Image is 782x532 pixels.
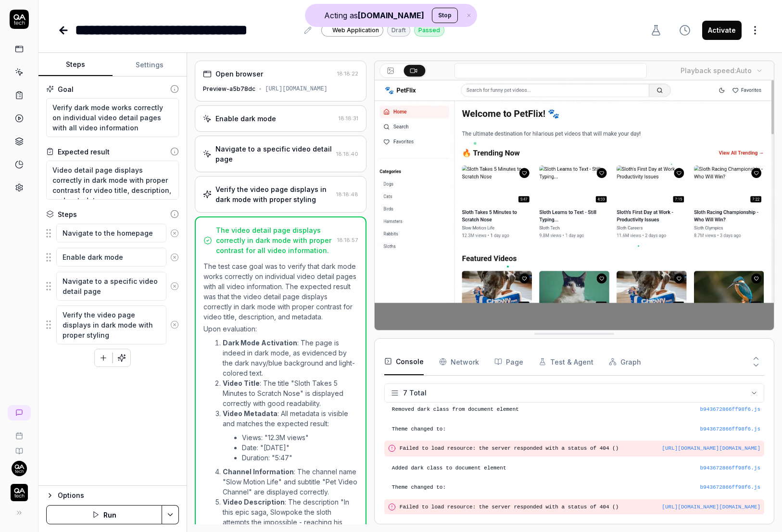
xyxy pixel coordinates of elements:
[166,248,182,267] button: Remove step
[46,505,162,524] button: Run
[392,483,760,492] pre: Theme changed to:
[38,53,113,76] button: Steps
[392,425,760,433] pre: Theme changed to:
[339,115,358,122] time: 18:18:31
[215,114,276,124] div: Enable dark mode
[414,24,444,37] div: Passed
[384,348,424,375] button: Console
[337,70,358,77] time: 18:18:22
[400,503,760,511] pre: Failed to load resource: the server responded with a status of 404 ()
[223,339,297,347] strong: Dark Mode Activation
[58,209,77,219] div: Steps
[223,468,294,476] strong: Channel Information
[662,444,760,453] button: [URL][DOMAIN_NAME][DOMAIN_NAME]
[58,490,179,501] div: Options
[46,490,179,501] button: Options
[700,483,760,492] button: b943672866ff98f6.js
[4,440,34,455] a: Documentation
[337,237,358,243] time: 18:18:57
[166,224,182,243] button: Remove step
[242,443,358,453] li: Date: "[DATE]"
[58,147,110,157] div: Expected result
[242,453,358,463] li: Duration: "5:47"
[215,144,332,164] div: Navigate to a specific video detail page
[113,53,187,76] button: Settings
[8,405,31,420] a: New conversation
[662,503,760,511] button: [URL][DOMAIN_NAME][DOMAIN_NAME]
[432,8,458,23] button: Stop
[392,405,760,414] pre: Removed dark class from document element
[46,305,179,345] div: Suggestions
[215,69,263,79] div: Open browser
[223,378,358,408] li: : The title "Sloth Takes 5 Minutes to Scratch Nose" is displayed correctly with good readability.
[332,26,379,35] span: Web Application
[223,409,277,418] strong: Video Metadata
[166,277,182,296] button: Remove step
[58,84,74,94] div: Goal
[700,405,760,414] button: b943672866ff98f6.js
[46,247,179,267] div: Suggestions
[166,315,182,334] button: Remove step
[4,476,34,503] button: QA Tech Logo
[203,324,358,334] p: Upon evaluation:
[46,271,179,301] div: Suggestions
[223,498,285,506] strong: Video Description
[387,24,410,37] div: Draft
[439,348,479,375] button: Network
[46,223,179,243] div: Suggestions
[11,484,28,501] img: QA Tech Logo
[681,65,752,76] div: Playback speed:
[223,467,358,497] li: : The channel name "Slow Motion Life" and subtitle "Pet Video Channel" are displayed correctly.
[203,261,358,322] p: The test case goal was to verify that dark mode works correctly on individual video detail pages ...
[336,151,358,157] time: 18:18:40
[223,338,358,378] li: : The page is indeed in dark mode, as evidenced by the dark navy/blue background and light-colore...
[216,225,333,255] div: The video detail page displays correctly in dark mode with proper contrast for all video informat...
[700,425,760,433] button: b943672866ff98f6.js
[215,184,332,204] div: Verify the video page displays in dark mode with proper styling
[321,24,383,37] a: Web Application
[12,461,27,476] img: 7ccf6c19-61ad-4a6c-8811-018b02a1b829.jpg
[400,444,760,453] pre: Failed to load resource: the server responded with a status of 404 ()
[336,191,358,198] time: 18:18:48
[4,424,34,440] a: Book a call with us
[392,464,760,472] pre: Added dark class to document element
[265,85,328,93] div: [URL][DOMAIN_NAME]
[223,379,260,387] strong: Video Title
[203,85,255,93] div: Preview-a5b78dc
[242,432,358,443] li: Views: "12.3M views"
[223,408,358,465] li: : All metadata is visible and matches the expected result:
[702,21,742,40] button: Activate
[609,348,641,375] button: Graph
[539,348,593,375] button: Test & Agent
[673,21,696,40] button: View version history
[700,464,760,472] button: b943672866ff98f6.js
[494,348,523,375] button: Page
